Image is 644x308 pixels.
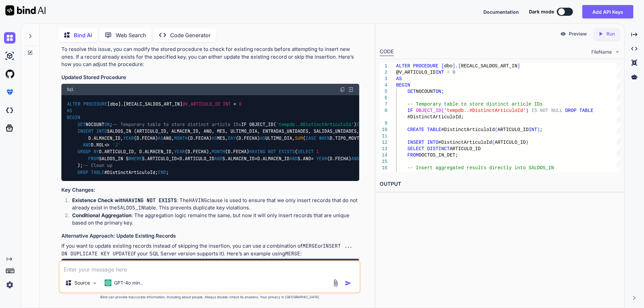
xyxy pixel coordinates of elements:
span: 0 [452,70,455,75]
span: INT [529,127,537,132]
code: MERGE [285,250,300,257]
span: TABLE [427,127,441,132]
span: DROP [77,169,88,175]
span: FileName [591,49,612,55]
div: 16 [380,165,387,171]
span: HAVING [249,149,265,155]
p: : The aggregation logic remains the same, but now it will only insert records that are unique bas... [72,212,359,227]
span: [ [441,63,444,69]
span: = [177,156,179,162]
span: ( [492,140,494,145]
span: AS [260,135,265,141]
span: 'tempdb..#DistinctArticuloId' [276,121,354,127]
span: #DistinctArticuloId [441,127,495,132]
div: 8 [380,108,387,114]
span: SELECT [407,146,424,151]
span: MONTH [174,135,187,141]
span: OBJECT_ID [416,108,441,113]
span: IN [548,165,554,171]
p: : The clause is used to ensure that we only insert records that do not already exist in the table... [72,197,359,212]
span: ARTICULO_ID [449,146,480,151]
img: darkCloudIdeIcon [4,105,15,116]
span: ALTER [67,101,80,107]
span: AND [289,156,298,162]
div: 10 [380,127,387,133]
span: SUM [295,135,303,141]
div: 14 [380,152,387,159]
span: BY [94,149,99,155]
span: 'tempdb..#DistinctArticuloId' [444,108,526,113]
img: copy [340,87,345,92]
span: @V_ARTICULO_ID [182,101,220,107]
span: EXISTS [279,149,295,155]
span: SELECT [298,149,314,155]
span: IS [531,108,537,113]
span: ARTICULO_ID [497,127,528,132]
span: ] [517,63,520,69]
span: IS [357,121,362,127]
div: 2 [380,69,387,76]
div: 11 [380,133,387,139]
img: settings [4,279,15,291]
p: If you want to update existing records instead of skipping the insertion, you can use a combinati... [61,242,359,257]
span: ON [104,121,110,127]
span: TABLE [91,169,104,175]
span: NOT [268,149,276,155]
span: DAY [228,135,236,141]
img: GPT-4o mini [105,280,111,286]
strong: Existence Check with [72,197,177,203]
span: INTO [427,140,438,145]
h3: Key Changes: [61,186,359,194]
h2: OUTPUT [376,176,624,192]
span: CREATE [407,127,424,132]
button: Add API Keys [582,5,633,18]
h3: Updated Stored Procedure [61,74,359,81]
img: chat [4,32,15,44]
code: HAVING [189,197,207,204]
span: INSERT [407,140,424,145]
span: -- Temporary table to store distinct article IDs [112,121,241,127]
span: GROUP [77,149,91,155]
span: #DistinctArticuloId; [407,114,464,120]
div: 5 [380,88,387,95]
span: PROCEDURE [83,101,107,107]
span: FROM [88,156,99,162]
span: Documentation [483,9,519,15]
img: icon [345,280,352,287]
span: Dark mode [529,8,554,15]
span: AND [351,156,359,162]
span: SET [77,121,86,127]
span: BEGIN [396,82,410,88]
span: AS [158,135,163,141]
span: SET [407,89,416,94]
img: premium [4,86,15,98]
span: BEGIN [67,115,80,121]
code: INSERT ... ON DUPLICATE KEY UPDATE [61,243,356,257]
span: 0 [239,101,241,107]
div: 6 [380,95,387,101]
img: Pick Models [92,280,98,286]
div: 3 [380,76,387,82]
span: NULL [551,108,562,113]
span: IF [407,108,413,113]
div: 12 [380,139,387,146]
span: AS [67,108,72,114]
img: ai-studio [4,50,15,62]
span: ( [441,108,444,113]
p: Bind AI [74,31,92,39]
span: END [158,169,166,175]
span: YEAR [174,149,185,155]
img: attachment [332,279,339,287]
span: AS [212,135,217,141]
img: Bind AI [5,5,46,15]
span: SALDOS_IN [438,172,464,177]
img: preview [560,31,566,37]
img: Open in Browser [348,86,354,93]
span: Sql [67,87,74,92]
span: PROCEDURE [413,63,438,69]
span: INSERT [407,172,424,177]
img: chevron down [614,49,620,55]
button: Documentation [483,8,519,15]
p: GPT-4o min.. [114,280,143,286]
h3: Alternative Approach: Update Existing Records [61,232,359,240]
